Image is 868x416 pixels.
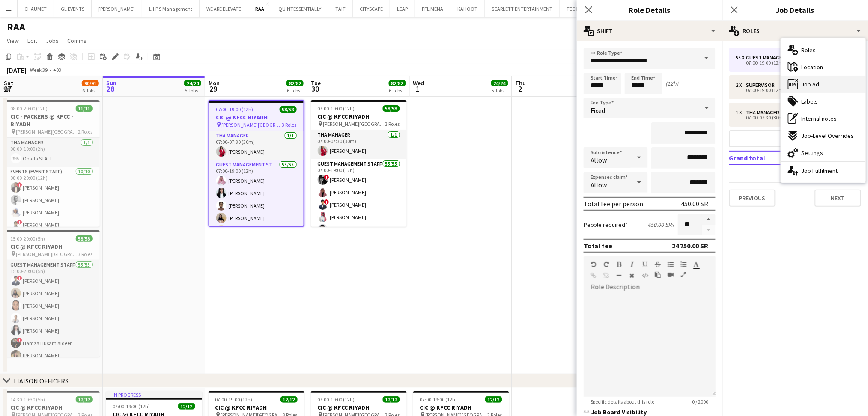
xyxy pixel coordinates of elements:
span: 29 [207,84,220,94]
button: RAA [248,0,271,17]
h3: CIC - PACKERS @ KFCC - RIYADH [4,113,100,128]
app-job-card: 08:00-20:00 (12h)11/11CIC - PACKERS @ KFCC - RIYADH [PERSON_NAME][GEOGRAPHIC_DATA] - [GEOGRAPHIC_... [4,100,100,227]
app-card-role: THA Manager1/108:00-10:00 (2h)Obada STAFF [4,138,100,167]
app-job-card: 07:00-19:00 (12h)58/58CIC @ KFCC RIYADH [PERSON_NAME][GEOGRAPHIC_DATA]3 RolesTHA Manager1/107:00-... [311,100,407,227]
span: Settings [802,149,823,157]
button: L.I.P.S Management [142,0,200,17]
span: Labels [802,98,818,105]
label: People required [584,221,628,229]
h3: CIC @ KFCC RIYADH [311,113,407,120]
span: ! [324,199,329,205]
button: GL EVENTS [54,0,92,17]
button: Italic [629,261,635,268]
span: Location [802,63,823,71]
span: [PERSON_NAME][GEOGRAPHIC_DATA] [323,121,385,127]
button: Strikethrough [655,261,661,268]
button: Next [815,190,861,207]
button: Ordered List [680,261,686,268]
app-card-role: THA Manager1/107:00-07:30 (30m)[PERSON_NAME] [311,130,407,159]
span: Sat [4,79,13,87]
button: TAIT [328,0,353,17]
button: CHAUMET [18,0,54,17]
div: 6 Jobs [82,87,98,94]
span: Allow [591,156,607,164]
h3: Job Board Visibility [584,408,716,416]
button: Redo [603,261,609,268]
span: Edit [27,37,37,45]
span: View [7,37,19,45]
span: 07:00-19:00 (12h) [216,106,254,113]
button: QUINTESSENTIALLY [271,0,328,17]
button: Insert video [668,271,674,278]
div: In progress [106,391,202,398]
div: Total fee per person [584,199,644,208]
h3: CIC @ KFCC RIYADH [311,404,407,411]
button: HTML Code [642,272,648,279]
span: 24/24 [184,80,201,86]
span: 3 Roles [78,251,93,257]
span: ! [17,182,22,187]
span: 2 Roles [78,128,93,135]
span: 30 [310,84,321,94]
div: Supervisor [746,82,779,88]
span: Jobs [46,37,59,45]
button: Fullscreen [680,271,686,278]
span: 12/12 [485,396,502,403]
span: [PERSON_NAME][GEOGRAPHIC_DATA] [16,251,78,257]
span: 3 Roles [385,121,400,127]
h3: CIC @ KFCC RIYADH [413,404,509,411]
span: 12/12 [76,396,93,403]
div: 6 Jobs [287,87,303,94]
div: 5 Jobs [492,87,508,94]
span: 12/12 [280,396,298,403]
div: THA Manager [746,110,783,116]
h3: Job Details [722,4,868,15]
button: Paste as plain text [655,271,661,278]
span: 12/12 [178,403,195,410]
span: 11/11 [76,105,93,112]
div: 450.00 SR [681,199,709,208]
button: WE ARE ELEVATE [200,0,248,17]
span: 90/91 [82,80,99,86]
button: LEAP [390,0,415,17]
h1: RAA [7,21,25,33]
div: 1 x [736,110,746,116]
span: 24/24 [491,80,508,86]
button: Clear Formatting [629,272,635,279]
span: [PERSON_NAME][GEOGRAPHIC_DATA] [222,122,282,128]
span: Job-Level Overrides [802,132,854,140]
h3: Role Details [577,4,722,15]
span: 07:00-19:00 (12h) [420,396,457,403]
a: Comms [64,35,90,46]
button: TEC EVENTS [560,0,600,17]
app-job-card: 15:00-20:00 (5h)58/58CIC @ KFCC RIYADH [PERSON_NAME][GEOGRAPHIC_DATA]3 RolesGuest Management Staf... [4,230,100,357]
app-card-role: THA Manager1/107:00-07:30 (30m)[PERSON_NAME] [209,131,304,160]
div: 55 x [736,55,746,61]
span: 82/82 [389,80,406,86]
div: LIAISON OFFICERS [14,377,69,385]
span: Roles [802,46,816,54]
button: Text Color [693,261,699,268]
a: View [3,35,22,46]
h3: CIC @ KFCC RIYADH [4,404,100,411]
app-job-card: 07:00-19:00 (12h)58/58CIC @ KFCC RIYADH [PERSON_NAME][GEOGRAPHIC_DATA]3 RolesTHA Manager1/107:00-... [209,100,304,227]
a: Jobs [42,35,62,46]
span: 12/12 [383,396,400,403]
span: 58/58 [383,105,400,112]
div: (12h) [666,80,679,87]
h3: CIC @ KFCC RIYADH [209,113,304,121]
app-card-role: Events (Event Staff)10/1008:00-20:00 (12h)![PERSON_NAME][PERSON_NAME][PERSON_NAME]![PERSON_NAME] [4,167,100,310]
span: Mon [209,79,220,87]
div: 07:00-19:00 (12h) [736,61,845,65]
span: 58/58 [280,106,297,113]
span: 58/58 [76,235,93,242]
div: 450.00 SR x [648,221,674,229]
button: PFL MENA [415,0,450,17]
span: ! [17,276,22,281]
td: Grand total [729,151,807,165]
button: Bold [616,261,622,268]
div: 2 x [736,82,746,88]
